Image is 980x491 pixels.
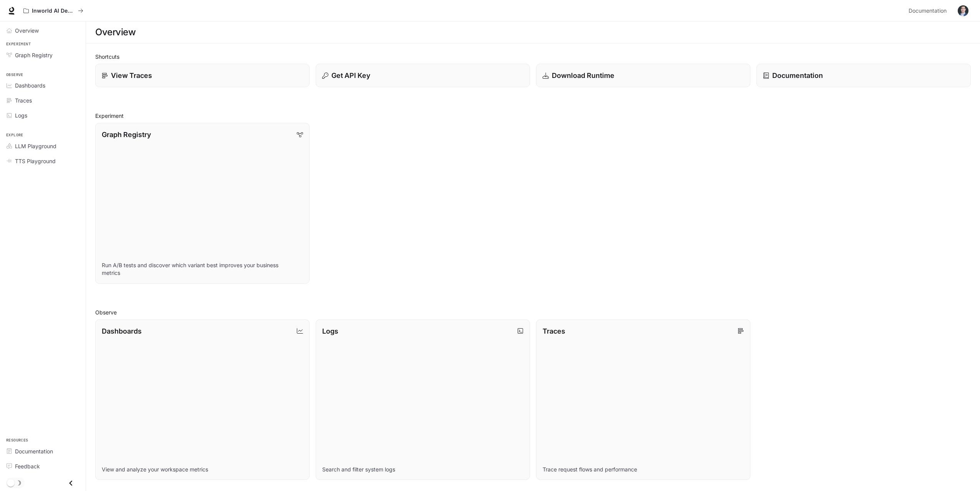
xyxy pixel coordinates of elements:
p: Download Runtime [552,70,614,81]
a: Graph RegistryRun A/B tests and discover which variant best improves your business metrics [95,123,310,284]
span: Graph Registry [15,51,53,59]
p: Trace request flows and performance [543,466,744,473]
p: View Traces [111,70,152,81]
a: DashboardsView and analyze your workspace metrics [95,319,310,480]
h2: Observe [95,308,971,316]
a: Traces [3,94,83,107]
p: Search and filter system logs [322,466,523,473]
a: Graph Registry [3,48,83,62]
a: TracesTrace request flows and performance [536,319,750,480]
span: Overview [15,26,39,35]
p: Documentation [772,70,823,81]
p: Logs [322,326,338,336]
span: Logs [15,111,27,119]
p: View and analyze your workspace metrics [102,466,303,473]
a: Feedback [3,460,83,473]
span: LLM Playground [15,142,56,150]
p: Dashboards [102,326,142,336]
a: Overview [3,24,83,37]
a: Logs [3,109,83,122]
span: Documentation [15,447,53,455]
a: Documentation [906,3,952,18]
p: Get API Key [331,70,370,81]
img: User avatar [958,5,968,16]
span: Documentation [909,6,947,16]
button: All workspaces [20,3,87,18]
h2: Shortcuts [95,53,971,61]
span: Dark mode toggle [7,478,15,487]
span: Feedback [15,462,40,470]
span: Dashboards [15,81,45,89]
h1: Overview [95,25,136,40]
a: Documentation [3,445,83,458]
h2: Experiment [95,112,971,120]
p: Graph Registry [102,129,151,140]
button: Close drawer [62,475,79,491]
a: LogsSearch and filter system logs [316,319,530,480]
p: Traces [543,326,565,336]
a: View Traces [95,64,310,87]
a: Download Runtime [536,64,750,87]
a: LLM Playground [3,139,83,153]
a: Dashboards [3,79,83,92]
span: TTS Playground [15,157,56,165]
button: User avatar [955,3,971,18]
button: Get API Key [316,64,530,87]
span: Traces [15,96,32,104]
p: Inworld AI Demos [32,8,75,14]
a: Documentation [757,64,971,87]
p: Run A/B tests and discover which variant best improves your business metrics [102,261,303,277]
a: TTS Playground [3,154,83,168]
